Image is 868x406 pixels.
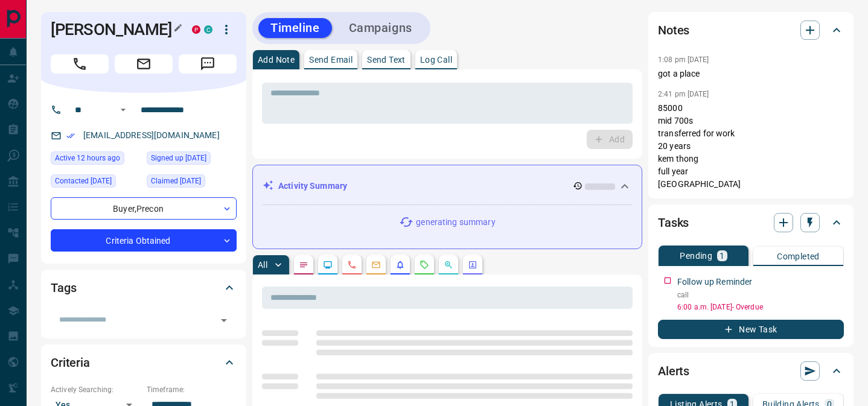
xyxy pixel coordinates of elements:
[658,21,689,40] h2: Notes
[395,260,405,270] svg: Listing Alerts
[680,252,712,260] p: Pending
[677,276,752,288] p: Follow up Reminder
[658,90,709,98] p: 2:41 pm [DATE]
[658,361,689,381] h2: Alerts
[51,151,141,168] div: Tue Sep 16 2025
[444,260,453,270] svg: Opportunities
[51,273,237,302] div: Tags
[55,152,120,164] span: Active 12 hours ago
[337,18,424,38] button: Campaigns
[151,175,201,187] span: Claimed [DATE]
[147,384,237,395] p: Timeframe:
[204,25,212,34] div: condos.ca
[51,348,237,377] div: Criteria
[309,56,353,64] p: Send Email
[658,213,689,232] h2: Tasks
[420,56,452,64] p: Log Call
[51,278,76,297] h2: Tags
[658,320,844,339] button: New Task
[263,175,632,197] div: Activity Summary
[215,312,232,329] button: Open
[347,260,357,270] svg: Calls
[658,102,844,191] p: 85000 mid 700s transferred for work 20 years kem thong full year [GEOGRAPHIC_DATA]
[658,16,844,45] div: Notes
[115,54,173,74] span: Email
[66,132,75,140] svg: Email Verified
[658,208,844,237] div: Tasks
[147,151,237,168] div: Wed Apr 05 2017
[720,252,724,260] p: 1
[179,54,237,74] span: Message
[147,174,237,191] div: Tue Aug 22 2023
[51,353,90,372] h2: Criteria
[658,357,844,385] div: Alerts
[192,25,200,34] div: property.ca
[51,54,109,74] span: Call
[777,252,820,261] p: Completed
[51,384,141,395] p: Actively Searching:
[116,103,130,117] button: Open
[51,229,237,252] div: Criteria Obtained
[258,261,267,269] p: All
[51,20,174,39] h1: [PERSON_NAME]
[299,260,308,270] svg: Notes
[416,216,495,229] p: generating summary
[658,56,709,64] p: 1:08 pm [DATE]
[658,68,844,80] p: got a place
[151,152,206,164] span: Signed up [DATE]
[420,260,429,270] svg: Requests
[258,18,332,38] button: Timeline
[258,56,295,64] p: Add Note
[677,290,844,300] p: call
[371,260,381,270] svg: Emails
[83,130,220,140] a: [EMAIL_ADDRESS][DOMAIN_NAME]
[55,175,112,187] span: Contacted [DATE]
[323,260,333,270] svg: Lead Browsing Activity
[51,197,237,220] div: Buyer , Precon
[468,260,477,270] svg: Agent Actions
[677,302,844,312] p: 6:00 a.m. [DATE] - Overdue
[367,56,406,64] p: Send Text
[51,174,141,191] div: Wed Aug 06 2025
[278,180,347,192] p: Activity Summary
